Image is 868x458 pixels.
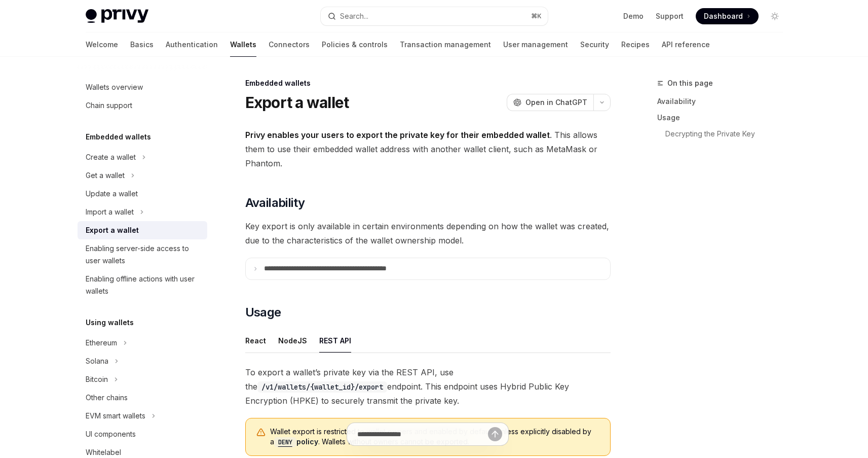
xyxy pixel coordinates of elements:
[78,239,207,270] a: Enabling server-side access to user wallets
[400,32,491,57] a: Transaction management
[86,242,201,267] div: Enabling server-side access to user wallets
[245,304,281,321] span: Usage
[269,32,310,57] a: Connectors
[86,316,134,329] h5: Using wallets
[86,9,148,23] img: light logo
[257,381,387,393] code: /v1/wallets/{wallet_id}/export
[340,10,368,22] div: Search...
[245,365,611,408] span: To export a wallet’s private key via the REST API, use the endpoint. This endpoint uses Hybrid Pu...
[531,12,542,20] span: ⌘ K
[278,329,307,353] button: NodeJS
[623,11,644,21] a: Demo
[245,128,611,170] span: . This allows them to use their embedded wallet address with another wallet client, such as MetaM...
[86,392,128,404] div: Other chains
[78,425,207,443] a: UI components
[245,130,550,140] strong: Privy enables your users to export the private key for their embedded wallet
[245,195,305,211] span: Availability
[78,270,207,300] a: Enabling offline actions with user wallets
[86,169,125,182] div: Get a wallet
[86,32,118,57] a: Welcome
[78,78,207,96] a: Wallets overview
[86,81,143,93] div: Wallets overview
[86,273,201,297] div: Enabling offline actions with user wallets
[86,224,139,236] div: Export a wallet
[86,428,136,440] div: UI components
[580,32,609,57] a: Security
[130,32,154,57] a: Basics
[245,219,611,248] span: Key export is only available in certain environments depending on how the wallet was created, due...
[507,94,593,111] button: Open in ChatGPT
[86,206,134,218] div: Import a wallet
[166,32,218,57] a: Authentication
[230,32,256,57] a: Wallets
[656,11,684,21] a: Support
[86,131,151,143] h5: Embedded wallets
[321,7,548,25] button: Search...⌘K
[86,151,136,163] div: Create a wallet
[503,32,568,57] a: User management
[696,8,759,24] a: Dashboard
[667,77,713,89] span: On this page
[86,373,108,385] div: Bitcoin
[525,97,587,108] span: Open in ChatGPT
[86,99,132,112] div: Chain support
[86,355,108,367] div: Solana
[657,93,791,110] a: Availability
[621,32,650,57] a: Recipes
[86,410,145,422] div: EVM smart wallets
[665,126,791,142] a: Decrypting the Private Key
[488,427,502,441] button: Send message
[78,389,207,407] a: Other chains
[319,329,351,353] button: REST API
[78,221,207,239] a: Export a wallet
[78,185,207,203] a: Update a wallet
[245,78,611,88] div: Embedded wallets
[86,337,117,349] div: Ethereum
[78,96,207,115] a: Chain support
[657,110,791,126] a: Usage
[86,188,138,200] div: Update a wallet
[322,32,388,57] a: Policies & controls
[245,329,266,353] button: React
[662,32,710,57] a: API reference
[245,93,349,112] h1: Export a wallet
[704,11,743,21] span: Dashboard
[767,8,783,24] button: Toggle dark mode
